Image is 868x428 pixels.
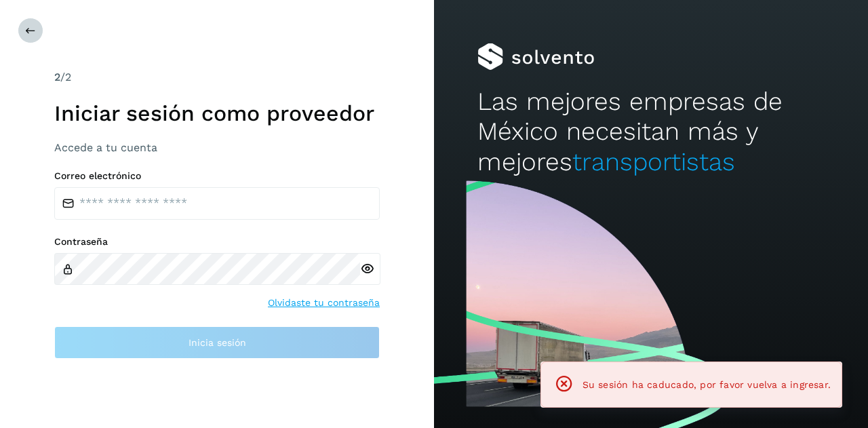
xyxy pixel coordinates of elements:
[189,338,246,347] span: Inicia sesión
[54,236,380,248] label: Contraseña
[54,326,380,359] button: Inicia sesión
[583,379,831,390] span: Su sesión ha caducado, por favor vuelva a ingresar.
[268,296,380,310] a: Olvidaste tu contraseña
[477,87,825,177] h2: Las mejores empresas de México necesitan más y mejores
[572,147,735,176] span: transportistas
[54,100,380,126] h1: Iniciar sesión como proveedor
[54,170,380,182] label: Correo electrónico
[54,71,60,83] span: 2
[54,141,380,154] h3: Accede a tu cuenta
[54,69,380,85] div: /2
